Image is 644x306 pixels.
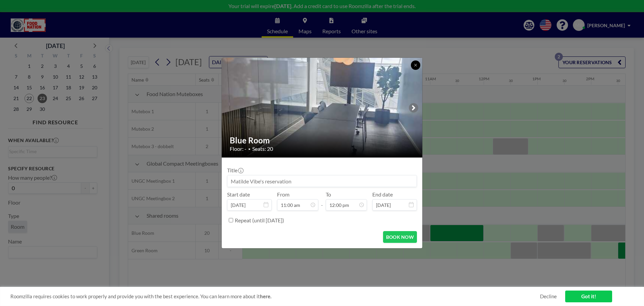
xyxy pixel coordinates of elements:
label: Start date [227,191,250,198]
label: End date [372,191,393,198]
label: Title [227,167,243,174]
a: here. [260,293,271,299]
a: Decline [540,293,557,300]
label: To [326,191,331,198]
label: Repeat (until [DATE]) [235,217,284,224]
input: Matilde Vibe's reservation [227,175,417,187]
span: - [321,193,323,208]
span: Roomzilla requires cookies to work properly and provide you with the best experience. You can lea... [10,293,540,300]
button: BOOK NOW [383,231,417,243]
span: • [248,146,251,151]
span: Seats: 20 [252,145,273,152]
span: Floor: - [230,145,247,152]
label: From [277,191,289,198]
h2: Blue Room [230,135,415,145]
a: Got it! [565,291,612,302]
